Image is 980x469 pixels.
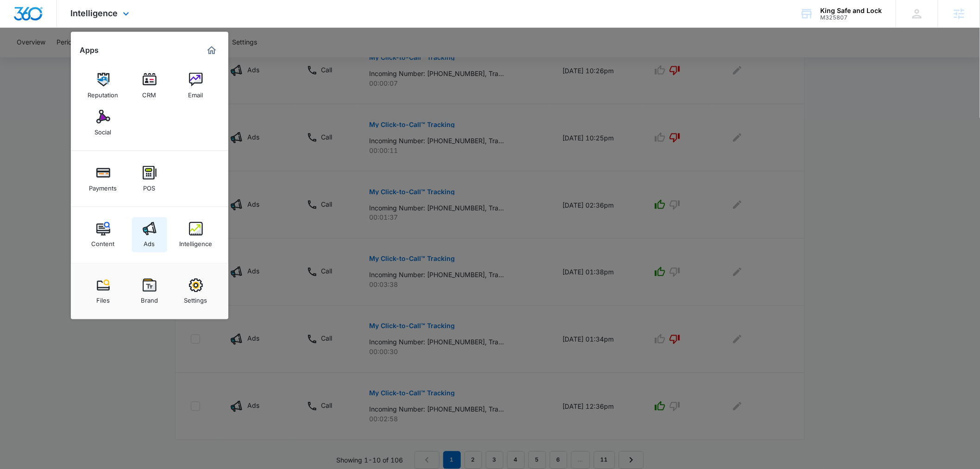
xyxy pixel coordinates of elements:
div: Reputation [88,87,119,99]
div: Email [188,87,203,99]
a: Brand [132,274,167,309]
a: Email [178,68,214,103]
a: Marketing 360® Dashboard [204,43,219,58]
div: account name [821,7,882,14]
a: Ads [132,217,167,253]
div: CRM [143,87,157,99]
a: Intelligence [178,217,214,253]
div: Settings [184,292,207,304]
div: Content [92,236,115,248]
a: Content [86,217,121,253]
a: Payments [86,161,121,196]
a: Social [86,105,121,140]
div: POS [144,180,156,192]
span: Intelligence [71,8,118,18]
div: Social [95,124,112,136]
div: Payments [89,180,117,192]
a: Reputation [86,68,121,103]
h2: Apps [80,46,99,55]
div: Brand [141,292,158,304]
a: POS [132,161,167,196]
div: Files [96,292,110,304]
a: Files [86,274,121,309]
div: Intelligence [179,236,212,248]
a: CRM [132,68,167,103]
div: account id [821,14,882,21]
a: Settings [178,274,214,309]
div: Ads [144,236,155,248]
